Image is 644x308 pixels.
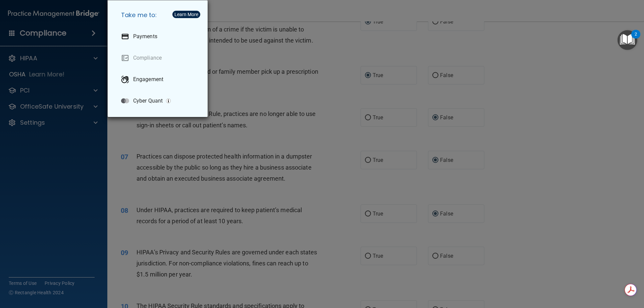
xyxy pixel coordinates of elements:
div: 2 [635,34,637,43]
p: Engagement [133,76,163,83]
h5: Take me to: [116,6,202,24]
p: Payments [133,33,157,40]
a: Compliance [116,49,202,67]
div: Learn More [174,12,198,17]
a: Engagement [116,70,202,89]
p: Cyber Quant [133,98,163,104]
a: Cyber Quant [116,91,202,110]
a: Payments [116,27,202,46]
button: Open Resource Center, 2 new notifications [618,30,637,50]
button: Learn More [172,11,200,18]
